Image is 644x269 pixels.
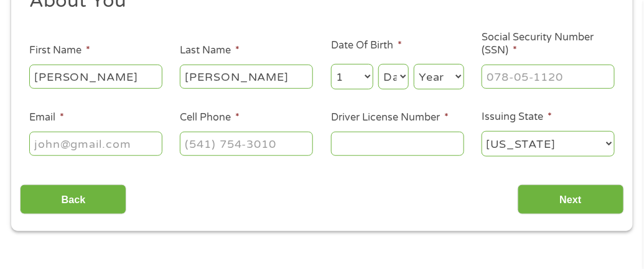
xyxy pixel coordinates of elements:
label: Cell Phone [180,111,240,124]
input: Smith [180,65,313,88]
label: First Name [29,44,90,57]
input: (541) 754-3010 [180,132,313,155]
label: Driver License Number [331,111,449,124]
input: 078-05-1120 [482,65,615,88]
label: Date Of Birth [331,39,402,52]
label: Last Name [180,44,240,57]
input: john@gmail.com [29,132,162,155]
input: Next [518,185,624,215]
label: Social Security Number (SSN) [482,31,615,57]
input: John [29,65,162,88]
label: Issuing State [482,111,552,124]
input: Back [20,185,126,215]
label: Email [29,111,64,124]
